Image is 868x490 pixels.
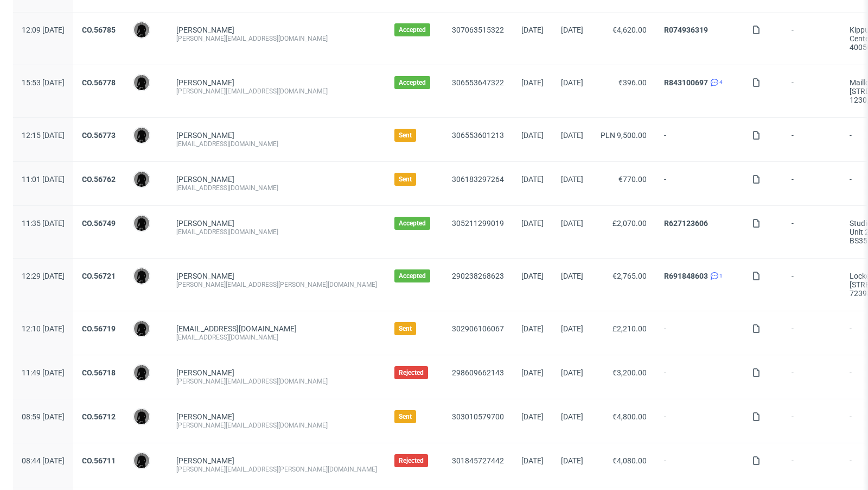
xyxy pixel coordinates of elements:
[399,324,412,333] span: Sent
[134,268,149,284] img: Dawid Urbanowicz
[618,175,647,184] span: €770.00
[792,324,832,342] span: -
[561,219,583,228] span: [DATE]
[612,26,647,34] span: €4,620.00
[22,272,65,280] span: 12:29 [DATE]
[521,26,544,34] span: [DATE]
[452,175,504,184] a: 306183297264
[176,26,234,34] a: [PERSON_NAME]
[612,272,647,280] span: €2,765.00
[176,421,377,430] div: [PERSON_NAME][EMAIL_ADDRESS][DOMAIN_NAME]
[521,219,544,228] span: [DATE]
[176,175,234,184] a: [PERSON_NAME]
[176,131,234,140] a: [PERSON_NAME]
[792,78,832,104] span: -
[399,219,426,228] span: Accepted
[22,456,65,465] span: 08:44 [DATE]
[452,272,504,280] a: 290238268623
[664,131,735,148] span: -
[452,26,504,34] a: 307063515322
[521,175,544,184] span: [DATE]
[561,456,583,465] span: [DATE]
[561,368,583,377] span: [DATE]
[561,272,583,280] span: [DATE]
[176,228,377,236] div: [EMAIL_ADDRESS][DOMAIN_NAME]
[612,368,647,377] span: €3,200.00
[792,456,832,474] span: -
[452,412,504,421] a: 303010579700
[82,26,116,34] a: CO.56785
[612,219,647,228] span: £2,070.00
[561,324,583,333] span: [DATE]
[176,368,234,377] a: [PERSON_NAME]
[82,368,116,377] a: CO.56718
[82,272,116,280] a: CO.56721
[176,140,377,148] div: [EMAIL_ADDRESS][DOMAIN_NAME]
[399,175,412,184] span: Sent
[452,368,504,377] a: 298609662143
[22,412,65,421] span: 08:59 [DATE]
[521,412,544,421] span: [DATE]
[134,216,149,231] img: Dawid Urbanowicz
[82,412,116,421] a: CO.56712
[399,131,412,140] span: Sent
[134,75,149,90] img: Dawid Urbanowicz
[792,131,832,148] span: -
[664,272,708,280] a: R691848603
[664,368,735,386] span: -
[719,272,723,280] span: 1
[22,324,65,333] span: 12:10 [DATE]
[82,131,116,140] a: CO.56773
[561,26,583,34] span: [DATE]
[82,456,116,465] a: CO.56711
[792,272,832,298] span: -
[612,324,647,333] span: £2,210.00
[176,184,377,192] div: [EMAIL_ADDRESS][DOMAIN_NAME]
[612,412,647,421] span: €4,800.00
[792,412,832,430] span: -
[176,272,234,280] a: [PERSON_NAME]
[399,78,426,87] span: Accepted
[134,172,149,187] img: Dawid Urbanowicz
[452,324,504,333] a: 302906106067
[176,465,377,474] div: [PERSON_NAME][EMAIL_ADDRESS][PERSON_NAME][DOMAIN_NAME]
[176,280,377,289] div: [PERSON_NAME][EMAIL_ADDRESS][PERSON_NAME][DOMAIN_NAME]
[612,456,647,465] span: €4,080.00
[664,324,735,342] span: -
[452,219,504,228] a: 305211299019
[176,219,234,228] a: [PERSON_NAME]
[22,368,65,377] span: 11:49 [DATE]
[521,78,544,87] span: [DATE]
[134,453,149,468] img: Dawid Urbanowicz
[82,324,116,333] a: CO.56719
[176,333,377,342] div: [EMAIL_ADDRESS][DOMAIN_NAME]
[176,87,377,96] div: [PERSON_NAME][EMAIL_ADDRESS][DOMAIN_NAME]
[176,412,234,421] a: [PERSON_NAME]
[176,456,234,465] a: [PERSON_NAME]
[719,78,723,87] span: 4
[792,26,832,52] span: -
[134,22,149,37] img: Dawid Urbanowicz
[664,412,735,430] span: -
[134,365,149,380] img: Dawid Urbanowicz
[561,412,583,421] span: [DATE]
[601,131,647,140] span: PLN 9,500.00
[708,272,723,280] a: 1
[664,456,735,474] span: -
[82,175,116,184] a: CO.56762
[22,26,65,34] span: 12:09 [DATE]
[664,26,708,34] a: R074936319
[176,377,377,386] div: [PERSON_NAME][EMAIL_ADDRESS][DOMAIN_NAME]
[561,131,583,140] span: [DATE]
[134,321,149,336] img: Dawid Urbanowicz
[452,78,504,87] a: 306553647322
[134,128,149,143] img: Dawid Urbanowicz
[176,324,297,333] span: [EMAIL_ADDRESS][DOMAIN_NAME]
[399,272,426,280] span: Accepted
[22,131,65,140] span: 12:15 [DATE]
[561,175,583,184] span: [DATE]
[521,131,544,140] span: [DATE]
[664,219,708,228] a: R627123606
[22,219,65,228] span: 11:35 [DATE]
[452,131,504,140] a: 306553601213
